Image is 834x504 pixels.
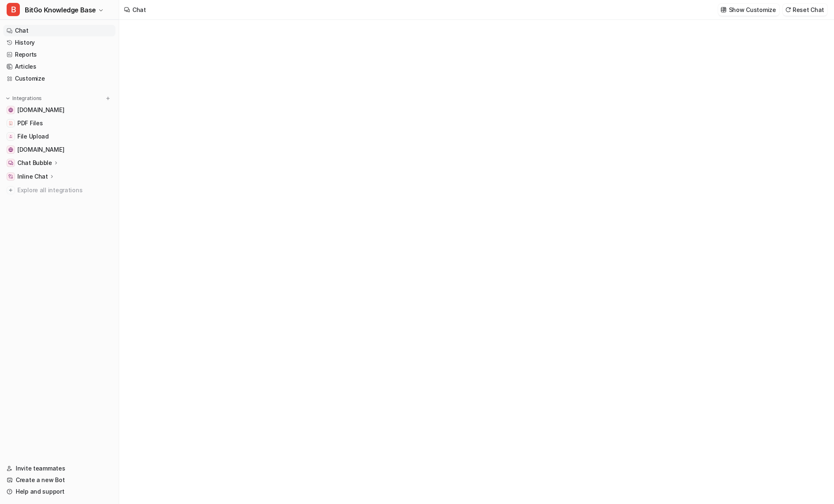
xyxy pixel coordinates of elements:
img: expand menu [5,96,11,101]
a: Invite teammates [3,463,115,474]
a: PDF FilesPDF Files [3,117,115,129]
a: Chat [3,25,115,36]
span: B [7,3,20,16]
a: File UploadFile Upload [3,131,115,142]
img: menu_add.svg [105,96,111,101]
img: explore all integrations [7,186,15,194]
a: developers.bitgo.com[DOMAIN_NAME] [3,144,115,155]
p: Show Customize [729,5,776,14]
span: BitGo Knowledge Base [25,4,96,16]
img: Chat Bubble [8,160,13,165]
span: File Upload [17,132,49,141]
button: Integrations [3,94,44,103]
span: [DOMAIN_NAME] [17,146,64,154]
a: Help and support [3,486,115,497]
a: Customize [3,73,115,84]
span: Explore all integrations [17,184,112,197]
img: Inline Chat [8,174,13,179]
a: Create a new Bot [3,474,115,486]
img: PDF Files [8,121,13,126]
p: Inline Chat [17,172,48,181]
button: Show Customize [718,4,779,16]
a: Articles [3,61,115,72]
img: reset [785,7,791,13]
a: History [3,37,115,48]
p: Chat Bubble [17,159,52,167]
img: File Upload [8,134,13,139]
img: customize [721,7,726,13]
p: Integrations [12,95,42,102]
button: Reset Chat [783,4,827,16]
span: [DOMAIN_NAME] [17,106,64,114]
div: Chat [132,5,146,14]
a: www.bitgo.com[DOMAIN_NAME] [3,104,115,116]
a: Reports [3,49,115,60]
a: Explore all integrations [3,184,115,196]
span: PDF Files [17,119,43,127]
img: developers.bitgo.com [8,147,13,152]
img: www.bitgo.com [8,107,13,112]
